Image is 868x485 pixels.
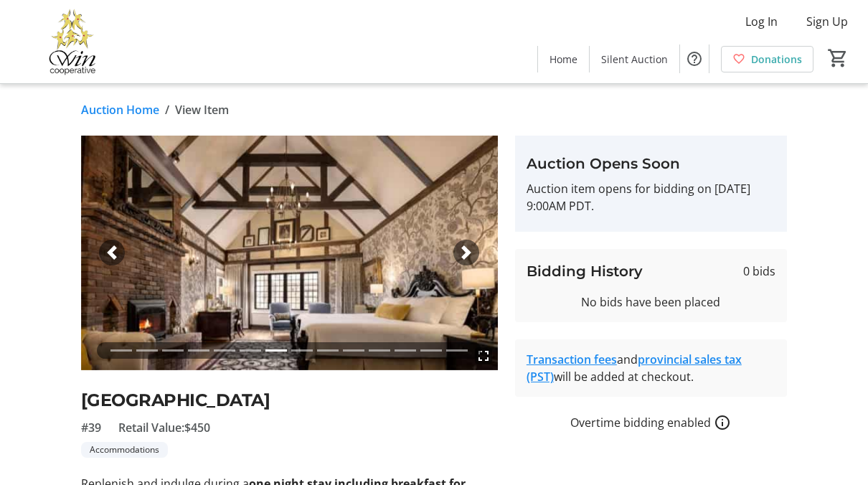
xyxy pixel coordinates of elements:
mat-icon: fullscreen [475,347,492,364]
a: Donations [721,46,813,72]
span: #39 [81,419,101,436]
span: Log In [745,13,778,30]
a: Auction Home [81,101,159,118]
h2: [GEOGRAPHIC_DATA] [81,387,498,413]
span: Donations [751,52,802,67]
img: Image [81,136,498,370]
tr-label-badge: Accommodations [81,442,168,458]
button: Sign Up [795,10,859,33]
div: No bids have been placed [527,293,775,311]
a: Silent Auction [590,46,679,72]
button: Log In [734,10,789,33]
img: Victoria Women In Need Community Cooperative's Logo [9,6,136,77]
button: Help [680,44,709,73]
span: Home [549,52,577,67]
span: / [165,101,169,118]
span: Silent Auction [601,52,668,67]
a: Home [538,46,589,72]
span: Retail Value: $450 [118,419,210,436]
div: and will be added at checkout. [527,351,775,385]
button: Cart [825,45,851,71]
p: Auction item opens for bidding on [DATE] 9:00AM PDT. [527,180,775,215]
a: How overtime bidding works for silent auctions [714,414,731,431]
span: View Item [175,101,229,118]
div: Overtime bidding enabled [515,414,787,431]
h3: Auction Opens Soon [527,153,775,174]
span: 0 bids [743,263,775,280]
a: Transaction fees [527,352,617,367]
span: Sign Up [806,13,848,30]
h3: Bidding History [527,260,643,282]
